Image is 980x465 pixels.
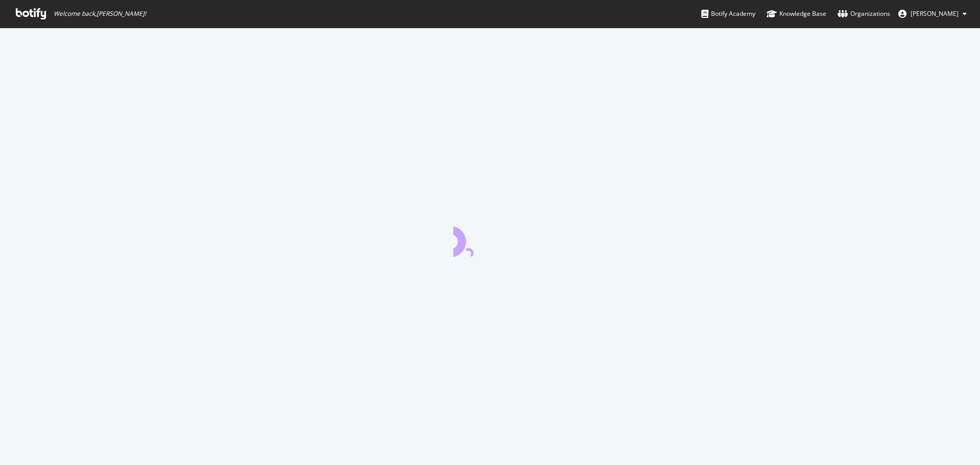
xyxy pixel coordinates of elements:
div: animation [453,220,527,257]
div: Organizations [838,9,890,19]
span: Elizabeth Garcia [911,9,959,18]
button: [PERSON_NAME] [890,6,975,22]
div: Botify Academy [701,9,755,19]
div: Knowledge Base [767,9,826,19]
span: Welcome back, [PERSON_NAME] ! [54,10,146,18]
